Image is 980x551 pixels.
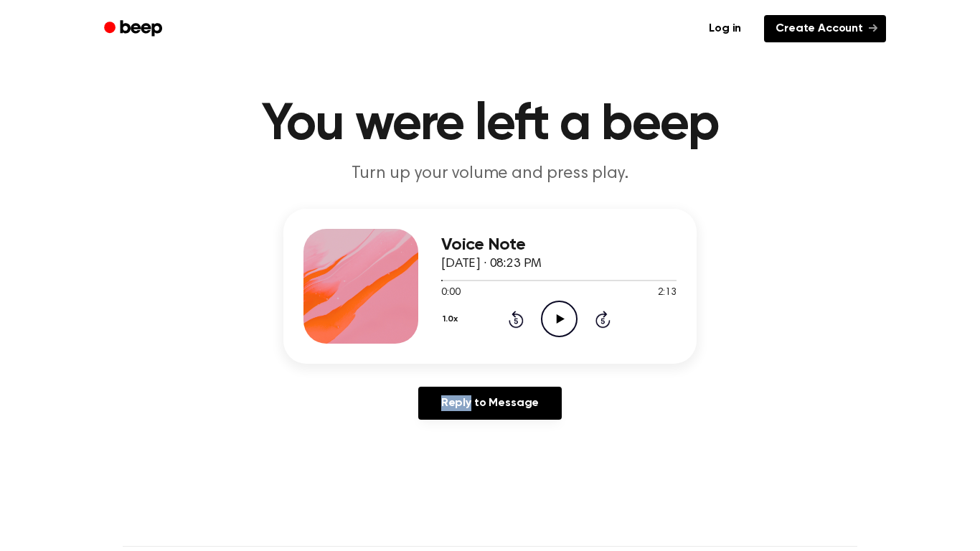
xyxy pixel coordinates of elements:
[694,12,755,45] a: Log in
[764,15,886,42] a: Create Account
[441,258,542,270] span: [DATE] · 08:23 PM
[658,286,677,301] span: 2:13
[215,162,765,186] p: Turn up your volume and press play.
[441,235,677,255] h3: Voice Note
[94,15,175,43] a: Beep
[441,307,463,331] button: 1.0x
[441,286,460,301] span: 0:00
[123,99,857,151] h1: You were left a beep
[418,387,562,420] a: Reply to Message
